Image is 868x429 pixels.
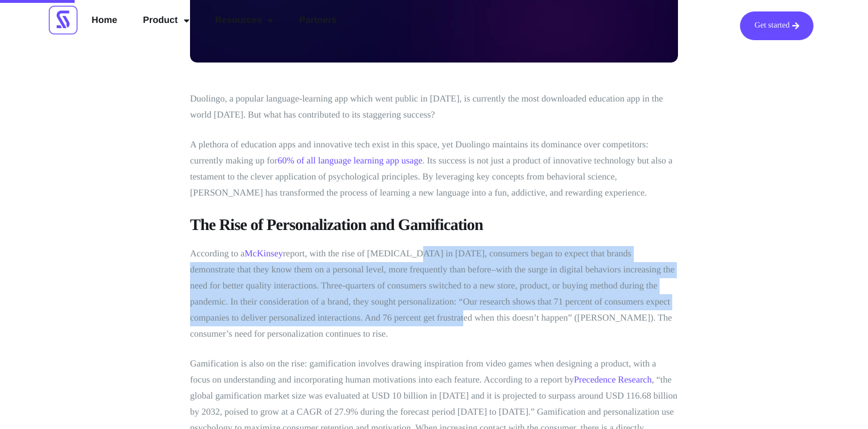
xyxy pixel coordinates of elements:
a: Partners [290,11,345,30]
span: Get started [754,22,789,30]
p: A plethora of education apps and innovative tech exist in this space, yet Duolingo maintains its ... [190,137,678,201]
h3: The Rise of Personalization and Gamification [190,215,678,236]
a: Resources [207,11,282,30]
p: Duolingo, a popular language-learning app which went public in [DATE], is currently the most down... [190,91,678,123]
p: According to a report, with the rise of [MEDICAL_DATA] in [DATE], consumers began to expect that ... [190,246,678,342]
a: Precedence Research [574,375,652,385]
a: Home [83,11,126,30]
a: McKinsey [245,249,283,259]
a: Product [134,11,197,30]
a: Get started [740,11,813,40]
img: Scrimmage Square Icon Logo [49,6,77,34]
a: 60% of all language learning app usage [277,156,422,166]
nav: Menu [83,11,346,30]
